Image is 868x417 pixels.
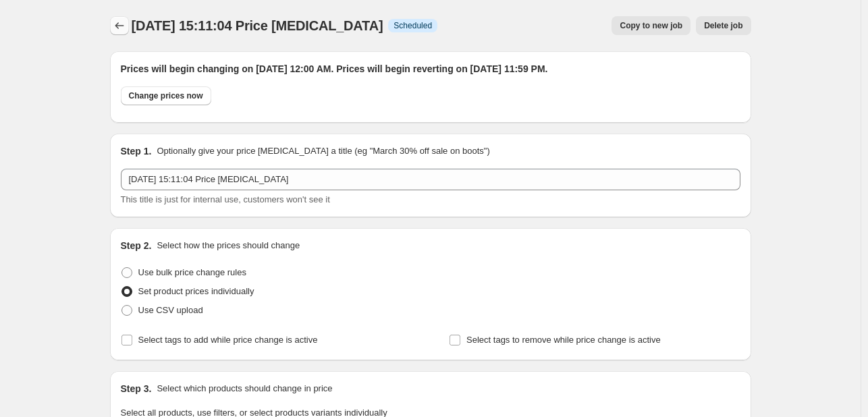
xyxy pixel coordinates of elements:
button: Price change jobs [110,16,129,35]
h2: Step 1. [121,144,152,158]
span: Select tags to remove while price change is active [466,335,661,345]
input: 30% off holiday sale [121,169,740,190]
h2: Step 2. [121,239,152,252]
span: Scheduled [394,20,432,31]
span: Copy to new job [620,20,682,31]
span: Select tags to add while price change is active [138,335,318,345]
span: Delete job [704,20,742,31]
button: Copy to new job [612,16,690,35]
span: Use CSV upload [138,305,203,315]
span: Use bulk price change rules [138,267,246,277]
button: Change prices now [121,86,211,105]
button: Delete job [696,16,751,35]
span: Change prices now [129,90,203,101]
p: Select how the prices should change [157,239,300,252]
span: Set product prices individually [138,286,254,296]
h2: Step 3. [121,382,152,395]
p: Select which products should change in price [157,382,332,395]
h2: Prices will begin changing on [DATE] 12:00 AM. Prices will begin reverting on [DATE] 11:59 PM. [121,62,740,76]
span: This title is just for internal use, customers won't see it [121,194,330,204]
p: Optionally give your price [MEDICAL_DATA] a title (eg "March 30% off sale on boots") [157,144,489,158]
span: [DATE] 15:11:04 Price [MEDICAL_DATA] [132,18,383,33]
